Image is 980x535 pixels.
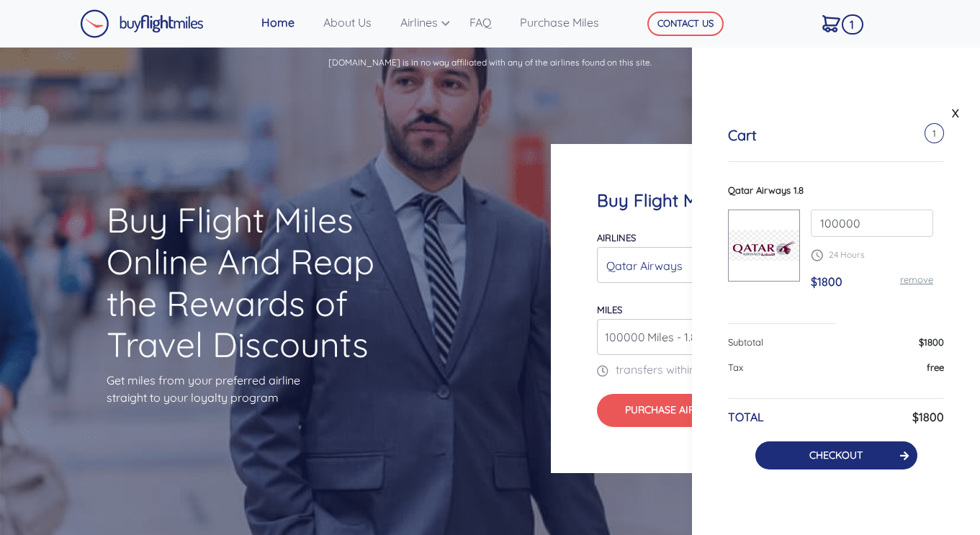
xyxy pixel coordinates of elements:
[729,230,799,261] img: qatar-airways.png
[811,274,842,289] span: $1800
[822,15,840,32] img: Cart
[900,274,933,285] a: remove
[80,9,204,38] img: Buy Flight Miles Logo
[597,190,816,211] h4: Buy Flight Miles Online
[107,199,429,365] h1: Buy Flight Miles Online And Reap the Rewards of Travel Discounts
[728,184,804,196] span: Qatar Airways 1.8
[842,14,863,35] span: 1
[514,8,622,37] a: Purchase Miles
[919,336,944,348] span: $1800
[809,449,863,462] a: CHECKOUT
[597,232,636,243] label: Airlines
[597,361,816,378] p: transfers within
[597,304,622,315] label: miles
[925,123,944,143] span: 1
[647,12,724,36] button: CONTACT US
[318,8,395,37] a: About Us
[728,127,757,144] h5: Cart
[927,361,944,373] span: free
[811,249,823,261] img: schedule.png
[80,6,204,42] a: Buy Flight Miles Logo
[395,8,464,37] a: Airlines
[948,102,963,124] a: X
[464,8,514,37] a: FAQ
[107,372,429,406] p: Get miles from your preferred airline straight to your loyalty program
[640,328,749,346] span: Miles - 1.8¢ per mile
[817,8,860,38] a: 1
[597,247,816,283] button: Qatar Airways
[597,394,816,426] button: Purchase Airline Miles$1800.00
[606,252,798,279] div: Qatar Airways
[256,8,318,37] a: Home
[811,248,933,261] p: 24 Hours
[912,410,944,424] h6: $1800
[728,336,763,348] span: Subtotal
[728,410,764,424] h6: TOTAL
[728,361,743,373] span: Tax
[755,441,917,469] button: CHECKOUT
